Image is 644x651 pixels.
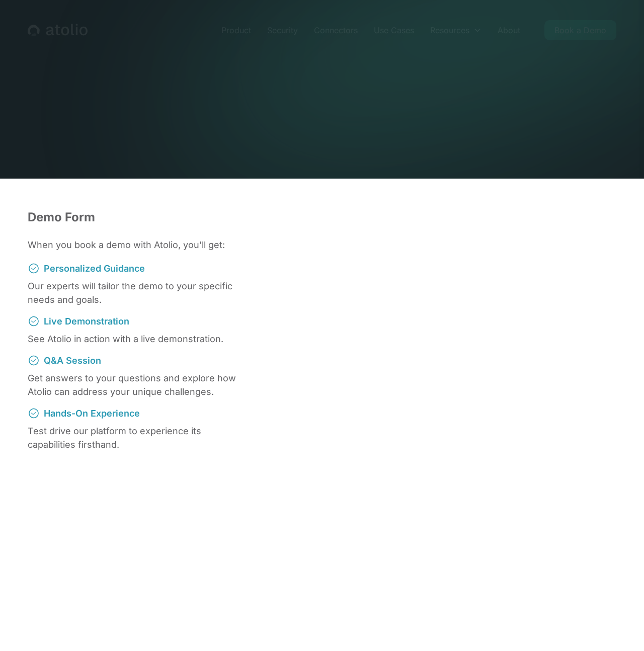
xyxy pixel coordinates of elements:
[28,371,259,398] p: Get answers to your questions and explore how Atolio can address your unique challenges.
[28,424,236,451] p: Test drive our platform to experience its capabilities firsthand.
[44,314,129,328] p: Live Demonstration
[28,279,259,306] p: Our experts will tailor the demo to your specific needs and goals.
[366,20,422,40] a: Use Cases
[430,24,469,36] div: Resources
[28,332,259,346] p: See Atolio in action with a live demonstration.
[44,354,101,367] p: Q&A Session
[544,20,616,40] a: Book a Demo
[28,210,95,224] strong: Demo Form
[306,20,366,40] a: Connectors
[490,20,528,40] a: About
[422,20,490,40] div: Resources
[259,20,306,40] a: Security
[44,406,140,420] p: Hands-On Experience
[213,20,259,40] a: Product
[28,238,259,252] p: When you book a demo with Atolio, you’ll get:
[44,262,145,275] p: Personalized Guidance
[28,24,88,37] a: home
